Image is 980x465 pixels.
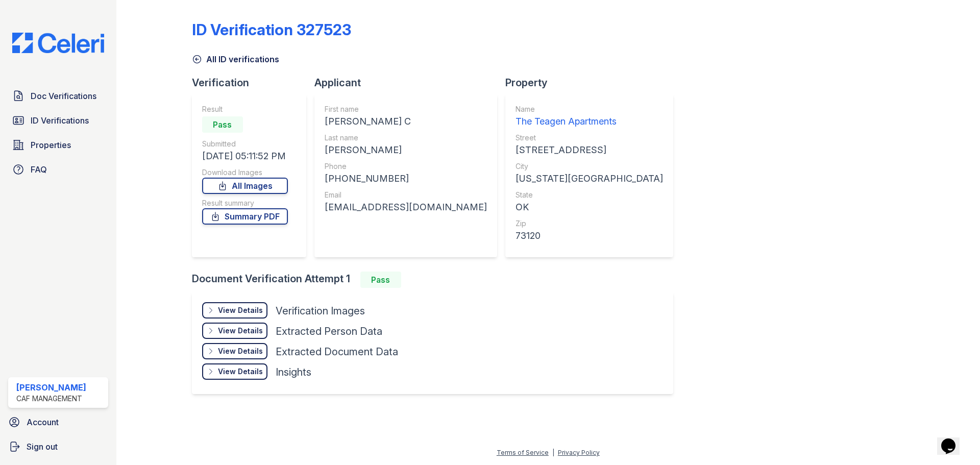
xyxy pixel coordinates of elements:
[558,449,600,456] a: Privacy Policy
[4,436,112,457] a: Sign out
[516,133,663,143] div: Street
[516,114,663,129] div: The Teagen Apartments
[516,190,663,200] div: State
[31,139,71,151] span: Properties
[325,104,487,114] div: First name
[325,143,487,157] div: [PERSON_NAME]
[8,159,108,180] a: FAQ
[325,190,487,200] div: Email
[192,272,681,288] div: Document Verification Attempt 1
[552,449,554,456] div: |
[192,20,351,39] div: ID Verification 327523
[202,139,288,149] div: Submitted
[8,135,108,155] a: Properties
[16,394,86,404] div: CAF Management
[497,449,549,456] a: Terms of Service
[937,424,970,455] iframe: chat widget
[202,198,288,208] div: Result summary
[276,345,398,359] div: Extracted Document Data
[202,167,288,178] div: Download Images
[218,346,263,356] div: View Details
[8,110,108,131] a: ID Verifications
[192,76,314,90] div: Verification
[360,272,401,288] div: Pass
[314,76,505,90] div: Applicant
[325,161,487,172] div: Phone
[202,178,288,194] a: All Images
[276,365,311,379] div: Insights
[218,305,263,315] div: View Details
[202,104,288,114] div: Result
[516,229,663,243] div: 73120
[192,53,279,65] a: All ID verifications
[31,163,47,176] span: FAQ
[4,33,112,53] img: CE_Logo_Blue-a8612792a0a2168367f1c8372b55b34899dd931a85d93a1a3d3e32e68fde9ad4.png
[27,440,58,453] span: Sign out
[325,133,487,143] div: Last name
[31,114,89,127] span: ID Verifications
[516,218,663,229] div: Zip
[325,200,487,214] div: [EMAIL_ADDRESS][DOMAIN_NAME]
[202,208,288,225] a: Summary PDF
[325,172,487,186] div: [PHONE_NUMBER]
[516,200,663,214] div: OK
[218,326,263,336] div: View Details
[218,366,263,377] div: View Details
[516,104,663,114] div: Name
[16,381,86,394] div: [PERSON_NAME]
[202,116,243,133] div: Pass
[276,324,382,338] div: Extracted Person Data
[505,76,681,90] div: Property
[516,172,663,186] div: [US_STATE][GEOGRAPHIC_DATA]
[4,412,112,432] a: Account
[27,416,59,428] span: Account
[202,149,288,163] div: [DATE] 05:11:52 PM
[516,104,663,129] a: Name The Teagen Apartments
[31,90,96,102] span: Doc Verifications
[516,161,663,172] div: City
[516,143,663,157] div: [STREET_ADDRESS]
[8,86,108,106] a: Doc Verifications
[276,304,365,318] div: Verification Images
[325,114,487,129] div: [PERSON_NAME] C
